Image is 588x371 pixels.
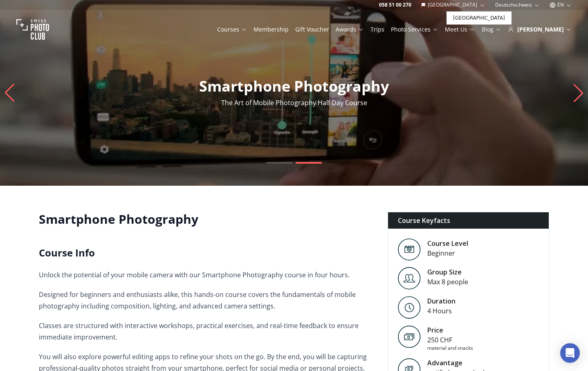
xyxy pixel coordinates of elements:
p: Unlock the potential of your mobile camera with our Smartphone Photography course in four hours. [39,269,375,281]
button: Awards [332,24,367,35]
a: Trips [370,25,384,34]
div: Course Level [427,238,468,248]
img: Level [398,267,421,290]
h2: Course Info [39,246,375,259]
img: Level [398,238,421,261]
div: Duration [427,296,456,306]
div: [GEOGRAPHIC_DATA] [447,11,512,25]
div: Max 8 people [427,277,468,287]
h1: Smartphone Photography [39,212,375,227]
img: Price [398,325,421,348]
a: 058 51 00 270 [379,2,411,8]
a: Blog [482,25,501,34]
button: Gift Voucher [292,24,332,35]
a: [GEOGRAPHIC_DATA] [448,13,510,23]
div: material and snacks [427,345,473,351]
div: [PERSON_NAME] [508,25,572,34]
img: Swiss photo club [16,13,49,46]
button: Courses [214,24,250,35]
a: Meet Us [445,25,475,34]
div: Advantage [427,358,497,368]
button: Membership [250,24,292,35]
button: Trips [367,24,388,35]
a: Courses [217,25,247,34]
p: Classes are structured with interactive workshops, practical exercises, and real-time feedback to... [39,320,375,343]
button: Blog [478,24,505,35]
a: Awards [336,25,364,34]
div: Price [427,325,473,335]
div: Group Size [427,267,468,277]
p: Designed for beginners and enthusiasts alike, this hands-on course covers the fundamentals of mob... [39,289,375,312]
div: 250 CHF [427,335,473,345]
div: Beginner [427,248,468,258]
a: Membership [254,25,289,34]
div: Open Intercom Messenger [560,343,580,363]
img: Level [398,296,421,319]
a: Photo Services [391,25,438,34]
button: Meet Us [442,24,478,35]
a: Gift Voucher [295,25,329,34]
button: Photo Services [388,24,442,35]
div: 4 Hours [427,306,456,316]
div: Course Keyfacts [388,212,549,229]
